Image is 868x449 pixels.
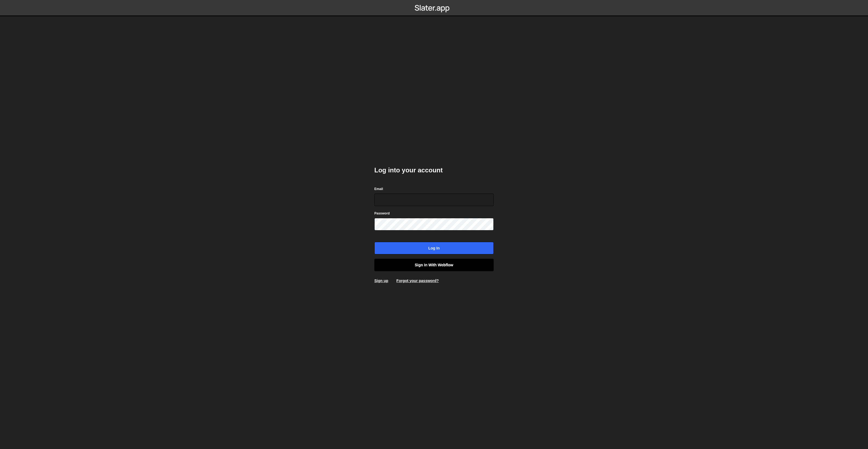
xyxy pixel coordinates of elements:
[374,279,388,283] a: Sign up
[396,279,439,283] a: Forgot your password?
[374,186,383,192] label: Email
[374,242,494,254] input: Log in
[374,211,390,216] label: Password
[374,166,494,175] h2: Log into your account
[374,259,494,271] a: Sign in with Webflow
